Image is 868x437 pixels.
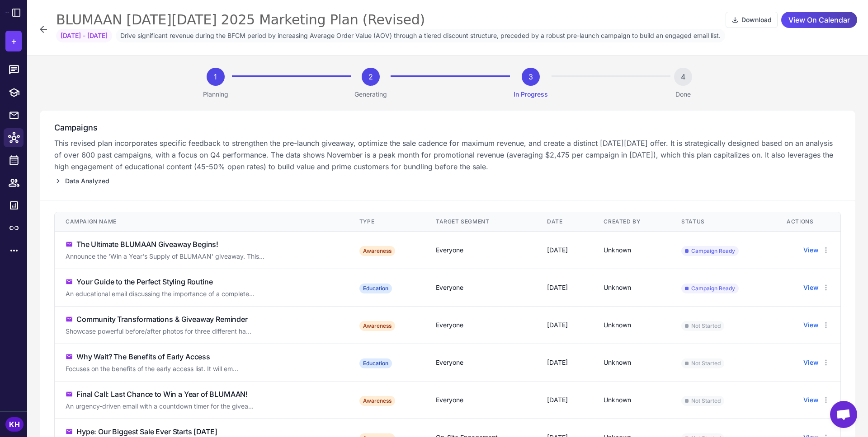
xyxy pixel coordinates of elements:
[76,314,248,325] div: Community Transformations & Giveaway Reminder
[436,358,525,367] div: Everyone
[547,320,582,330] div: [DATE]
[55,212,349,232] th: Campaign Name
[66,251,326,261] div: Click to edit
[547,395,582,405] div: [DATE]
[359,284,392,293] div: Education
[436,283,525,293] div: Everyone
[803,320,819,330] button: View
[547,358,582,367] div: [DATE]
[522,68,540,86] div: 3
[514,89,548,99] p: In Progress
[65,176,109,186] span: Data Analyzed
[604,358,660,367] div: Unknown
[776,212,840,232] th: Actions
[116,29,725,42] span: Drive significant revenue during the BFCM period by increasing Average Order Value (AOV) through ...
[803,395,819,405] button: View
[76,389,248,400] div: Final Call: Last Chance to Win a Year of BLUMAAN!
[66,289,326,299] div: Click to edit
[203,89,228,99] p: Planning
[359,358,392,368] div: Education
[66,401,326,411] div: Click to edit
[76,276,212,287] div: Your Guide to the Perfect Styling Routine
[436,320,525,330] div: Everyone
[681,321,724,331] span: Not Started
[681,358,724,368] span: Not Started
[604,245,660,255] div: Unknown
[349,212,425,232] th: Type
[56,11,425,29] div: BLUMAAN [DATE][DATE] 2025 Marketing Plan (Revised)
[803,245,819,255] button: View
[674,68,692,86] div: 4
[681,284,739,293] span: Campaign Ready
[54,137,841,172] p: This revised plan incorporates specific feedback to strengthen the pre-launch giveaway, optimize ...
[604,395,660,405] div: Unknown
[547,283,582,293] div: [DATE]
[788,12,850,28] span: View On Calendar
[436,245,525,255] div: Everyone
[56,29,112,42] span: [DATE] - [DATE]
[66,364,326,374] div: Click to edit
[66,326,326,336] div: Click to edit
[5,417,24,432] div: KH
[681,246,739,256] span: Campaign Ready
[803,358,819,367] button: View
[675,89,691,99] p: Done
[830,401,857,428] div: Open chat
[354,89,387,99] p: Generating
[76,426,217,437] div: Hype: Our Biggest Sale Ever Starts [DATE]
[359,321,395,331] div: Awareness
[5,12,9,13] img: Raleon Logo
[54,121,841,134] h3: Campaigns
[11,34,17,48] span: +
[593,212,670,232] th: Created By
[547,245,582,255] div: [DATE]
[670,212,776,232] th: Status
[604,320,660,330] div: Unknown
[681,396,724,406] span: Not Started
[76,239,218,250] div: The Ultimate BLUMAAN Giveaway Begins!
[5,31,22,51] button: +
[362,68,380,86] div: 2
[726,12,778,28] button: Download
[536,212,593,232] th: Date
[604,283,660,293] div: Unknown
[425,212,536,232] th: Target Segment
[359,246,395,256] div: Awareness
[207,68,225,86] div: 1
[436,395,525,405] div: Everyone
[359,396,395,406] div: Awareness
[76,351,210,362] div: Why Wait? The Benefits of Early Access
[803,283,819,293] button: View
